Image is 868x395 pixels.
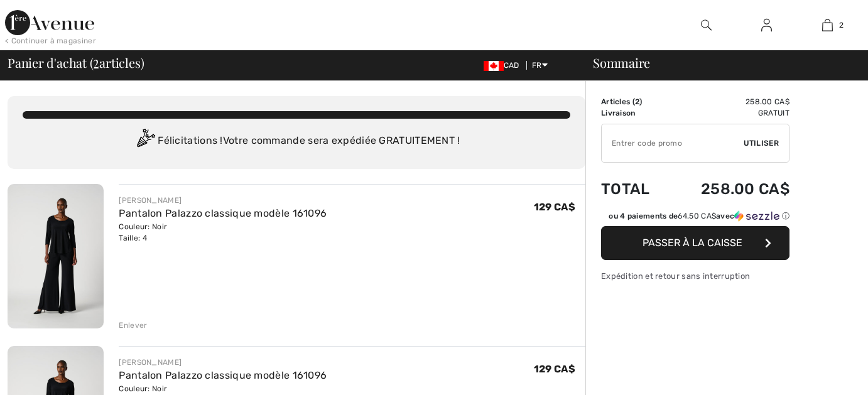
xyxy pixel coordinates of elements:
[484,61,524,70] span: CAD
[601,226,789,260] button: Passer à la caisse
[23,129,570,154] div: Félicitations ! Votre commande sera expédiée GRATUITEMENT !
[8,184,104,328] img: Pantalon Palazzo classique modèle 161096
[534,201,575,213] span: 129 CA$
[839,19,844,31] span: 2
[119,320,147,331] div: Enlever
[668,168,789,210] td: 258.00 CA$
[534,363,575,375] span: 129 CA$
[602,124,744,162] input: Code promo
[119,195,327,206] div: [PERSON_NAME]
[734,210,779,222] img: Sezzle
[601,270,789,282] div: Expédition et retour sans interruption
[133,129,158,154] img: Congratulation2.svg
[678,212,716,220] span: 64.50 CA$
[701,18,712,33] img: recherche
[668,107,789,119] td: Gratuit
[119,221,327,244] div: Couleur: Noir Taille: 4
[578,57,860,69] div: Sommaire
[119,357,327,368] div: [PERSON_NAME]
[601,107,668,119] td: Livraison
[119,369,327,381] a: Pantalon Palazzo classique modèle 161096
[601,96,668,107] td: Articles ( )
[5,35,96,46] div: < Continuer à magasiner
[532,61,548,70] span: FR
[119,207,327,219] a: Pantalon Palazzo classique modèle 161096
[744,138,779,149] span: Utiliser
[5,10,94,35] img: 1ère Avenue
[761,18,772,33] img: Mes infos
[635,97,639,106] span: 2
[609,210,789,222] div: ou 4 paiements de avec
[751,18,782,33] a: Se connecter
[8,57,144,69] span: Panier d'achat ( articles)
[484,61,504,71] img: Canadian Dollar
[601,168,668,210] td: Total
[601,210,789,226] div: ou 4 paiements de64.50 CA$avecSezzle Cliquez pour en savoir plus sur Sezzle
[93,53,99,70] span: 2
[668,96,789,107] td: 258.00 CA$
[798,18,857,33] a: 2
[822,18,833,33] img: Mon panier
[643,237,742,249] span: Passer à la caisse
